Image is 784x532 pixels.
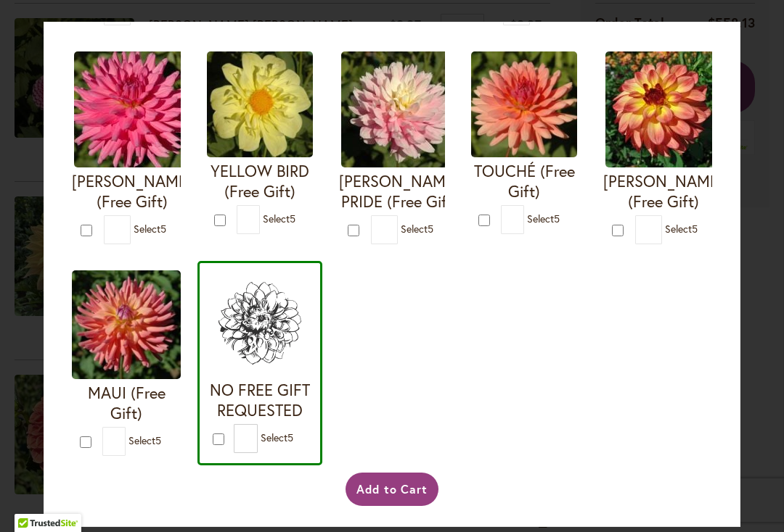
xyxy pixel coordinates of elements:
h4: [PERSON_NAME] (Free Gift) [603,171,724,212]
span: 5 [554,212,560,225]
span: Select [134,222,166,236]
iframe: Launch Accessibility Center [11,481,52,521]
h4: [PERSON_NAME] PRIDE (Free Gift) [339,171,460,212]
img: MAI TAI (Free Gift) [605,51,722,167]
span: 5 [290,212,295,225]
h4: TOUCHÉ (Free Gift) [471,161,577,201]
h4: NO FREE GIFT REQUESTED [207,380,313,420]
img: CHILSON'S PRIDE (Free Gift) [341,51,457,167]
img: NO FREE GIFT REQUESTED [207,270,313,376]
span: Select [261,431,293,444]
span: 5 [428,222,433,236]
button: Add to Cart [346,473,439,506]
img: TOUCHÉ (Free Gift) [471,51,577,157]
span: 5 [692,222,698,236]
h4: MAUI (Free Gift) [72,383,181,423]
img: HERBERT SMITH (Free Gift) [74,51,190,167]
span: 5 [155,433,161,447]
span: 5 [160,222,166,236]
h4: [PERSON_NAME] (Free Gift) [72,171,192,212]
span: Select [401,222,433,236]
img: YELLOW BIRD (Free Gift) [207,51,313,157]
span: 5 [287,431,293,444]
span: Select [527,212,560,225]
span: Select [263,212,295,225]
span: Select [665,222,698,236]
span: Select [128,433,161,447]
img: MAUI (Free Gift) [72,270,181,379]
h4: YELLOW BIRD (Free Gift) [207,161,313,201]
